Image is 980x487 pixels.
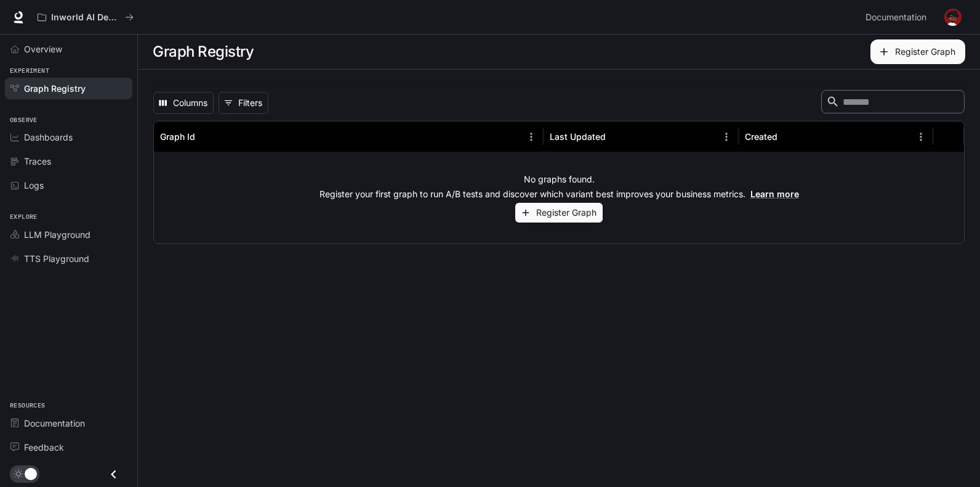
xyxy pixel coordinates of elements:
button: Sort [196,128,215,146]
span: Graph Registry [24,82,86,95]
button: Menu [717,128,736,146]
h1: Graph Registry [153,39,254,64]
button: Show filters [219,92,268,114]
a: TTS Playground [5,248,132,269]
span: Documentation [24,417,85,430]
img: User avatar [944,9,962,26]
a: Documentation [861,5,936,30]
p: Inworld AI Demos [51,12,120,23]
button: Menu [912,128,930,146]
span: Logs [24,179,44,192]
span: Feedback [24,441,64,454]
a: Learn more [750,189,799,199]
span: Dark mode toggle [25,467,37,480]
button: Close drawer [100,462,127,487]
button: Menu [522,128,540,146]
p: No graphs found. [524,173,595,186]
a: Overview [5,38,132,60]
button: All workspaces [32,5,139,30]
span: TTS Playground [24,252,89,265]
p: Register your first graph to run A/B tests and discover which variant best improves your business... [319,188,799,200]
span: Traces [24,155,51,168]
button: Select columns [153,92,214,114]
button: User avatar [941,5,965,30]
button: Sort [607,128,625,146]
a: Feedback [5,436,132,458]
a: LLM Playground [5,224,132,245]
span: Overview [24,43,62,55]
button: Sort [779,128,797,146]
button: Register Graph [515,203,603,223]
div: Created [745,131,777,142]
a: Traces [5,150,132,172]
button: Register Graph [870,39,965,64]
a: Dashboards [5,126,132,148]
div: Graph Id [160,131,195,142]
span: Documentation [866,10,926,25]
a: Graph Registry [5,78,132,99]
a: Documentation [5,412,132,434]
div: Last Updated [550,131,606,142]
a: Logs [5,174,132,196]
div: Search [821,90,965,116]
span: LLM Playground [24,228,90,241]
span: Dashboards [24,131,73,144]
